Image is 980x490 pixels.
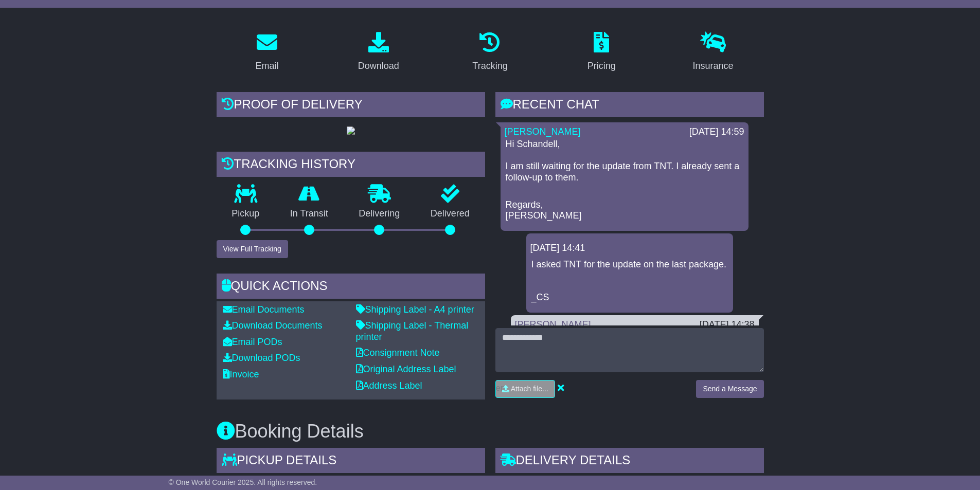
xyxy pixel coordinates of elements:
[351,28,406,77] a: Download
[415,208,485,220] p: Delivered
[686,28,740,77] a: Insurance
[223,320,323,331] a: Download Documents
[255,59,278,73] div: Email
[217,240,288,258] button: View Full Tracking
[223,369,259,379] a: Invoice
[689,126,744,138] div: [DATE] 14:59
[223,337,282,347] a: Email PODs
[506,139,743,183] p: Hi Schandell, I am still waiting for the update from TNT. I already sent a follow-up to them.
[356,304,474,315] a: Shipping Label - A4 printer
[505,126,581,137] a: [PERSON_NAME]
[581,28,622,77] a: Pricing
[472,59,507,73] div: Tracking
[515,319,591,330] a: [PERSON_NAME]
[531,259,728,303] p: I asked TNT for the update on the last package. _CS
[223,353,300,363] a: Download PODs
[275,208,344,220] p: In Transit
[356,320,469,342] a: Shipping Label - Thermal printer
[169,478,317,486] span: © One World Courier 2025. All rights reserved.
[356,380,422,391] a: Address Label
[587,59,616,73] div: Pricing
[217,448,485,476] div: Pickup Details
[223,304,305,315] a: Email Documents
[217,208,275,220] p: Pickup
[356,364,456,374] a: Original Address Label
[248,28,285,77] a: Email
[344,208,416,220] p: Delivering
[217,152,485,179] div: Tracking history
[495,448,764,476] div: Delivery Details
[217,421,764,442] h3: Booking Details
[347,126,355,135] img: GetPodImage
[693,59,734,73] div: Insurance
[495,92,764,120] div: RECENT CHAT
[696,380,763,398] button: Send a Message
[356,348,440,358] a: Consignment Note
[506,188,743,222] p: Regards, [PERSON_NAME]
[217,274,485,301] div: Quick Actions
[530,243,729,254] div: [DATE] 14:41
[700,319,755,331] div: [DATE] 14:38
[466,28,514,77] a: Tracking
[358,59,399,73] div: Download
[217,92,485,120] div: Proof of Delivery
